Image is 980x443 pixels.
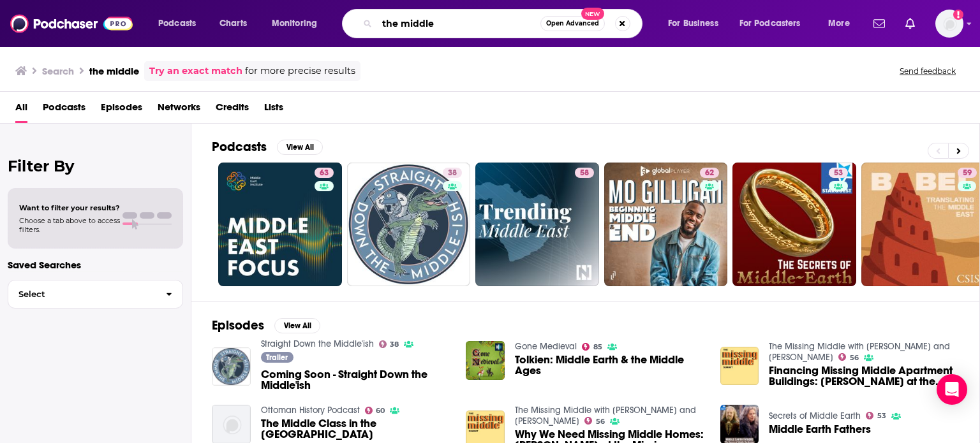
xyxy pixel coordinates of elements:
p: Saved Searches [8,259,183,271]
img: Podchaser - Follow, Share and Rate Podcasts [10,11,133,36]
button: Send feedback [896,66,960,76]
a: Middle Earth Fathers [769,424,871,435]
button: Show profile menu [935,10,963,38]
a: Networks [158,97,200,123]
h2: Podcasts [212,139,267,155]
a: Show notifications dropdown [900,13,920,34]
img: Financing Missing Middle Apartment Buildings: Max Goyzman at the Missing Middle Summit 2024 [720,347,759,386]
span: 53 [877,413,886,419]
span: Choose a tab above to access filters. [19,216,120,234]
div: Search podcasts, credits, & more... [354,9,655,38]
span: 58 [580,167,589,180]
a: Lists [264,97,283,123]
h2: Episodes [212,317,264,333]
a: Straight Down the Middle'ish [261,338,374,349]
a: The Missing Middle with Mike Moffatt and Sabrina Maddeaux [515,405,696,426]
span: Select [8,290,156,298]
span: Logged in as cmand-c [935,10,963,38]
button: open menu [659,13,734,34]
span: Want to filter your results? [19,203,120,212]
button: Select [8,280,183,309]
img: Tolkien: Middle Earth & the Middle Ages [466,341,505,380]
span: Financing Missing Middle Apartment Buildings: [PERSON_NAME] at the Missing Middle Summit 2024 [769,365,959,387]
span: 63 [320,167,329,180]
a: EpisodesView All [212,317,320,333]
a: 58 [575,168,594,178]
a: PodcastsView All [212,139,323,155]
button: View All [274,318,320,333]
a: Try an exact match [149,64,242,78]
a: The Missing Middle with Mike Moffatt and Sabrina Maddeaux [769,341,950,363]
button: View All [277,140,323,155]
a: 38 [379,340,399,348]
a: 63 [218,163,342,286]
a: 60 [365,407,385,414]
a: Coming Soon - Straight Down the Middle'ish [261,369,451,391]
a: 53 [732,163,856,286]
span: Open Advanced [546,20,599,27]
a: 62 [604,163,728,286]
span: 59 [963,167,972,180]
span: for more precise results [245,64,355,78]
a: Gone Medieval [515,341,577,352]
a: 58 [475,163,599,286]
a: 56 [838,353,859,361]
span: Podcasts [158,15,196,33]
button: open menu [819,13,866,34]
span: 62 [705,167,714,180]
span: For Business [668,15,718,33]
span: 56 [850,355,859,361]
a: Podcasts [43,97,85,123]
a: 38 [443,168,462,178]
span: 85 [593,344,602,350]
span: The Middle Class in the [GEOGRAPHIC_DATA] [261,418,451,440]
img: User Profile [935,10,963,38]
a: 59 [958,168,977,178]
h3: Search [42,65,74,77]
span: 38 [390,342,399,347]
a: Credits [216,97,249,123]
a: 53 [866,412,886,419]
input: Search podcasts, credits, & more... [377,13,540,34]
h2: Filter By [8,157,183,175]
span: Monitoring [272,15,317,33]
button: open menu [263,13,334,34]
span: 56 [596,419,605,425]
button: open menu [149,13,212,34]
a: 53 [829,168,848,178]
a: Episodes [101,97,142,123]
a: Ottoman History Podcast [261,405,360,416]
button: Open AdvancedNew [540,16,605,31]
span: 60 [376,408,385,414]
span: Charts [219,15,247,33]
div: Open Intercom Messenger [937,374,967,405]
a: 85 [582,343,602,351]
img: Coming Soon - Straight Down the Middle'ish [212,347,251,386]
a: 56 [584,417,605,425]
a: Financing Missing Middle Apartment Buildings: Max Goyzman at the Missing Middle Summit 2024 [769,365,959,387]
span: New [581,8,604,20]
span: Trailer [266,354,288,361]
svg: Add a profile image [953,10,963,20]
span: For Podcasters [739,15,801,33]
a: Secrets of Middle Earth [769,410,861,421]
button: open menu [731,13,819,34]
a: The Middle Class in the Modern Middle East [261,418,451,440]
a: Show notifications dropdown [868,13,890,34]
a: Tolkien: Middle Earth & the Middle Ages [515,354,705,376]
span: 53 [834,167,843,180]
span: 38 [448,167,457,180]
span: All [15,97,27,123]
a: 38 [347,163,471,286]
a: 62 [700,168,719,178]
